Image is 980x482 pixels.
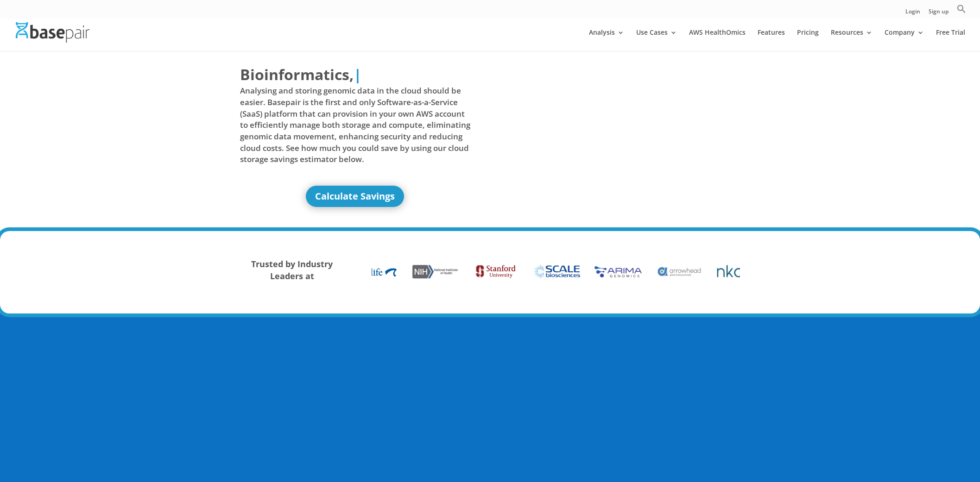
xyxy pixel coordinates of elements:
a: Use Cases [636,29,677,51]
span: Analysing and storing genomic data in the cloud should be easier. Basepair is the first and only ... [240,85,471,165]
a: Login [905,9,920,19]
a: AWS HealthOmics [689,29,746,51]
img: Basepair [16,22,89,42]
a: Company [885,29,924,51]
svg: Search [957,4,966,13]
a: Resources [831,29,873,51]
a: Sign up [929,9,948,19]
strong: Trusted by Industry Leaders at [251,258,333,282]
a: Pricing [797,29,819,51]
a: Search Icon Link [957,4,966,19]
a: Free Trial [936,29,965,51]
span: | [354,64,362,84]
a: Features [758,29,785,51]
a: Calculate Savings [306,186,404,207]
a: Analysis [589,29,624,51]
iframe: Basepair - NGS Analysis Simplified [497,64,728,194]
span: Bioinformatics, [240,64,354,85]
